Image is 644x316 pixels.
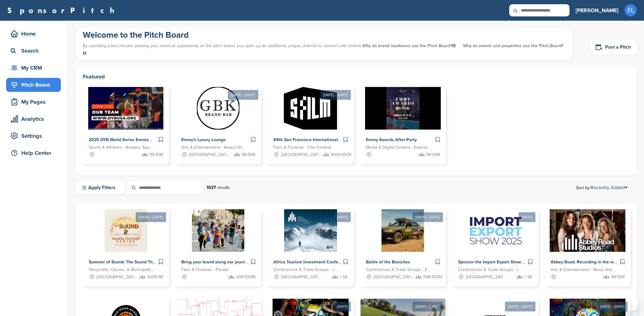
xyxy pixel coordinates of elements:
span: Conferences & Trade Groups - Industrial Conference [273,266,339,273]
img: Sponsorpitch & [197,87,239,130]
span: Summer of Sound: The Sound That Unites [89,259,171,265]
div: Settings [9,130,61,141]
img: Sponsorpitch & [365,87,441,130]
span: 1M-10M [242,151,255,158]
img: Sponsorpitch & [88,87,163,130]
a: [PERSON_NAME] [576,4,618,17]
img: Sponsorpitch & [284,87,337,130]
a: Help Center [6,146,61,160]
span: 500K-1M [147,274,163,280]
a: [DATE] Sponsorpitch & Sponsor the Import Export Show 2025 Conferences & Trade Groups - Industrial... [452,200,538,286]
img: Sponsorpitch & [463,209,528,252]
span: [GEOGRAPHIC_DATA], [GEOGRAPHIC_DATA], [US_STATE][GEOGRAPHIC_DATA], [GEOGRAPHIC_DATA], [GEOGRAPHIC... [374,274,414,280]
div: [DATE] - [DATE] [228,90,258,100]
span: Africa Tourism Investment Conference - Lead Sponsor [273,259,379,265]
span: results [217,185,230,190]
span: 2025 DYB World Series Events [89,137,149,142]
span: Emmy's Luxury Lounge [181,137,226,142]
span: Emmy Awards After-Party [366,137,417,142]
a: My Pages [6,95,61,109]
a: SponsorPitch [7,6,118,14]
a: Home [6,27,61,41]
span: < 5K [524,274,532,280]
span: Sort by: [576,185,628,190]
div: Pitch Board [9,79,61,90]
div: [DATE] - [DATE] [320,90,351,100]
a: Sponsorpitch & Bring your brand along our journey across [GEOGRAPHIC_DATA] and [GEOGRAPHIC_DATA] ... [175,209,262,286]
span: 1M-10M [426,151,440,158]
div: [DATE] - [DATE] [136,212,166,222]
img: Sponsorpitch & [381,209,424,252]
div: [DATE] - [DATE] [505,302,535,311]
a: Apply Filters [77,181,124,194]
a: Search [6,44,61,58]
a: Analytics [6,112,61,126]
span: [GEOGRAPHIC_DATA], [GEOGRAPHIC_DATA] [281,151,322,158]
a: [DATE] - [DATE] Sponsorpitch & Summer of Sound: The Sound That Unites Nonprofits, Causes, & Munic... [83,200,169,286]
div: Search [9,45,61,56]
span: Fairs & Festivals - Film Festival [273,144,331,151]
span: Sponsor the Import Export Show 2025 [458,259,533,265]
a: [DATE] - [DATE] Sponsorpitch & Battle of the Branches Conferences & Trade Groups - Entertainment ... [360,200,446,286]
div: [DATE] [519,212,535,222]
span: [GEOGRAPHIC_DATA], [GEOGRAPHIC_DATA] [189,151,229,158]
span: [GEOGRAPHIC_DATA] [466,274,506,280]
span: 1M-10M [611,274,625,280]
a: [DATE] Sponsorpitch & Africa Tourism Investment Conference - Lead Sponsor Conferences & Trade Gro... [267,200,354,286]
a: My CRM [6,61,61,75]
strong: 1027 [207,185,216,190]
span: [GEOGRAPHIC_DATA] [281,274,322,280]
span: 10M-100M [236,274,255,280]
span: EL [625,4,637,16]
img: Sponsorpitch & [192,209,244,252]
span: 69th San Francisco International Film Festival [273,137,364,142]
div: [DATE] [334,212,351,222]
a: Recently Added [590,185,628,191]
div: Help Center [9,148,61,158]
span: 1M-10M [149,151,163,158]
div: [DATE] [334,302,351,311]
div: [DATE] - [DATE] [597,302,628,311]
a: Sponsorpitch & Emmy Awards After-Party Media & Digital Content - Entertainment 1M-10M [360,87,446,164]
h3: [PERSON_NAME] [576,6,618,15]
span: Media & Digital Content - Entertainment [366,144,431,151]
span: 100K-500K [331,151,351,158]
h1: Welcome to the Pitch Board [83,30,566,40]
img: Sponsorpitch & [550,209,625,252]
span: Sports & Athletes - Amateur Sports Leagues [89,144,154,151]
span: Arts & Entertainment - Award Show [181,144,246,151]
a: [DATE] - [DATE] Sponsorpitch & Emmy's Luxury Lounge Arts & Entertainment - Award Show [GEOGRAPHIC... [175,77,262,164]
span: Bring your brand along our journey across [GEOGRAPHIC_DATA] and [GEOGRAPHIC_DATA] [181,259,361,265]
span: < 5K [339,274,348,280]
img: Sponsorpitch & [284,209,337,252]
a: Settings [6,129,61,143]
div: My Pages [9,96,61,107]
a: Sponsorpitch & 2025 DYB World Series Events Sports & Athletes - Amateur Sports Leagues 1M-10M [83,87,169,164]
span: Why do brand marketers use the Pitch Board? [362,43,457,48]
div: [DATE] - [DATE] [413,212,443,222]
div: My CRM [9,62,61,73]
a: [DATE] - [DATE] Sponsorpitch & 69th San Francisco International Film Festival Fairs & Festivals -... [267,77,354,164]
span: [GEOGRAPHIC_DATA], [GEOGRAPHIC_DATA] [96,274,137,280]
span: Conferences & Trade Groups - Industrial Conference [458,266,523,273]
span: Fairs & Festivals - Parade [181,266,229,273]
p: By spending a few minutes posting your event or opportunity on the pitch board, you open up an ad... [83,40,566,59]
div: Analytics [9,113,61,124]
a: Sponsorpitch & Abbey Road: Recording in the most famous studio Arts & Entertainment - Music Artis... [545,209,631,286]
iframe: Button to launch messaging window [620,292,639,311]
div: [DATE] - [DATE] [413,302,443,311]
span: Battle of the Branches [366,259,410,265]
a: Post a Pitch [590,40,637,55]
h2: Featured [83,72,631,81]
img: Sponsorpitch & [105,209,147,252]
div: Home [9,28,61,39]
span: 10M-100M [423,274,442,280]
span: Nonprofits, Causes, & Municipalities - Homelessness [89,266,154,273]
span: Conferences & Trade Groups - Entertainment [366,266,431,273]
span: Arts & Entertainment - Music Artist - Rock [551,266,616,273]
a: Pitch Board [6,78,61,92]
